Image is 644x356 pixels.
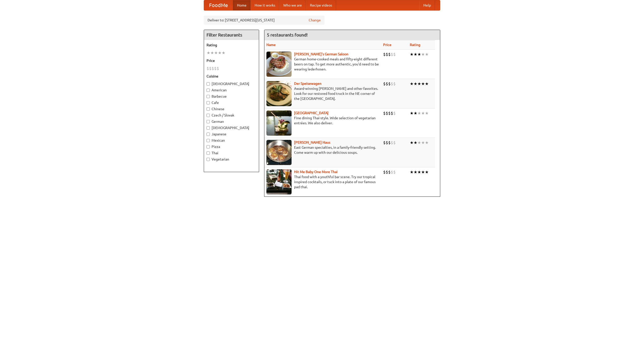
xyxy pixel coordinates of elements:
li: $ [386,169,388,175]
h5: Rating [207,43,256,48]
a: Change [309,18,321,23]
input: Cafe [207,101,210,104]
input: Thai [207,151,210,155]
a: Der Speisewagen [294,82,321,86]
img: esthers.jpg [266,52,292,77]
li: $ [207,66,209,71]
label: Czech / Slovak [207,113,256,118]
li: ★ [421,52,425,57]
label: Japanese [207,132,256,137]
li: ★ [410,110,414,116]
li: ★ [425,140,429,145]
li: $ [383,81,386,87]
a: Help [419,0,435,10]
li: ★ [414,140,417,145]
a: Name [266,43,276,47]
li: $ [391,110,393,116]
li: $ [383,52,386,57]
li: ★ [425,81,429,87]
input: Barbecue [207,95,210,98]
li: $ [393,140,396,145]
a: Who we are [279,0,306,10]
li: ★ [425,110,429,116]
li: $ [388,140,391,145]
li: ★ [410,169,414,175]
li: ★ [210,50,214,56]
li: ★ [218,50,222,56]
label: Chinese [207,106,256,111]
p: Thai food with a youthful bar scene. Try our tropical inspired cocktails, or tuck into a plate of... [266,174,379,189]
p: Award-winning [PERSON_NAME] and other favorites. Look for our restored food truck in the NE corne... [266,86,379,101]
h5: Cuisine [207,74,256,79]
li: ★ [414,81,417,87]
ng-pluralize: 5 restaurants found! [267,32,308,37]
input: German [207,120,210,123]
img: satay.jpg [266,110,292,136]
li: $ [386,140,388,145]
li: ★ [417,140,421,145]
input: Mexican [207,139,210,142]
a: Price [383,43,391,47]
li: $ [217,66,219,71]
label: Barbecue [207,94,256,99]
li: ★ [214,50,218,56]
a: [PERSON_NAME]'s German Saloon [294,52,348,56]
a: [GEOGRAPHIC_DATA] [294,111,329,115]
li: $ [391,81,393,87]
li: $ [388,52,391,57]
li: ★ [222,50,225,56]
li: ★ [421,169,425,175]
label: [DEMOGRAPHIC_DATA] [207,125,256,130]
li: ★ [414,110,417,116]
p: German home-cooked meals and fifty-eight different beers on tap. To get more authentic, you'd nee... [266,57,379,72]
li: ★ [417,110,421,116]
input: [DEMOGRAPHIC_DATA] [207,82,210,86]
a: How it works [251,0,279,10]
li: ★ [414,169,417,175]
input: [DEMOGRAPHIC_DATA] [207,126,210,130]
input: Pizza [207,145,210,148]
li: ★ [417,52,421,57]
li: ★ [421,81,425,87]
li: $ [388,169,391,175]
img: kohlhaus.jpg [266,140,292,165]
li: $ [386,52,388,57]
li: ★ [417,169,421,175]
li: ★ [410,81,414,87]
input: Chinese [207,107,210,111]
label: Pizza [207,144,256,149]
label: American [207,88,256,93]
li: $ [214,66,217,71]
li: $ [388,110,391,116]
a: [PERSON_NAME] Haus [294,140,330,144]
li: $ [393,52,396,57]
a: Hit Me Baby One More Thai [294,170,338,174]
li: ★ [421,140,425,145]
p: Fine dining Thai-style. Wide selection of vegetarian entrées. We also deliver. [266,115,379,126]
label: German [207,119,256,124]
input: Czech / Slovak [207,114,210,117]
label: Thai [207,150,256,155]
li: $ [391,169,393,175]
input: Vegetarian [207,158,210,161]
li: $ [209,66,212,71]
label: Mexican [207,138,256,143]
h5: Price [207,58,256,63]
div: Deliver to: [STREET_ADDRESS][US_STATE] [204,16,325,25]
li: $ [386,110,388,116]
img: babythai.jpg [266,169,292,194]
li: ★ [417,81,421,87]
li: ★ [414,52,417,57]
li: $ [388,81,391,87]
li: ★ [421,110,425,116]
li: $ [393,81,396,87]
a: FoodMe [204,0,233,10]
input: Japanese [207,133,210,136]
input: American [207,89,210,92]
p: East German specialties, in a family-friendly setting. Come warm up with our delicious soups. [266,145,379,155]
label: Cafe [207,100,256,105]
